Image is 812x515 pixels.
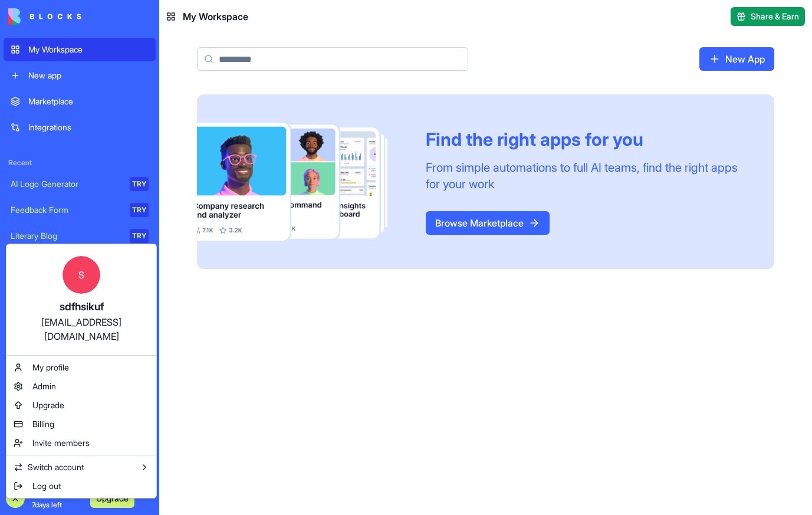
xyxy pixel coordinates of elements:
a: My profile [9,358,154,377]
div: [EMAIL_ADDRESS][DOMAIN_NAME] [18,315,144,343]
a: Upgrade [9,396,154,415]
div: AI Logo Generator [11,178,121,190]
a: Billing [9,415,154,434]
div: Literary Blog [11,230,121,242]
span: Admin [32,380,56,392]
a: Ssdfhsikuf[EMAIL_ADDRESS][DOMAIN_NAME] [9,247,154,353]
span: My profile [32,362,69,373]
a: Admin [9,377,154,396]
span: Recent [4,158,156,168]
span: Upgrade [32,399,64,411]
span: S [63,256,100,294]
div: TRY [130,203,149,217]
span: Invite members [32,437,90,449]
div: TRY [130,229,149,243]
span: Log out [32,480,61,492]
div: TRY [130,177,149,191]
div: sdfhsikuf [18,298,144,315]
span: Switch account [28,461,84,473]
a: Invite members [9,434,154,452]
span: Billing [32,418,54,430]
div: Feedback Form [11,204,121,216]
